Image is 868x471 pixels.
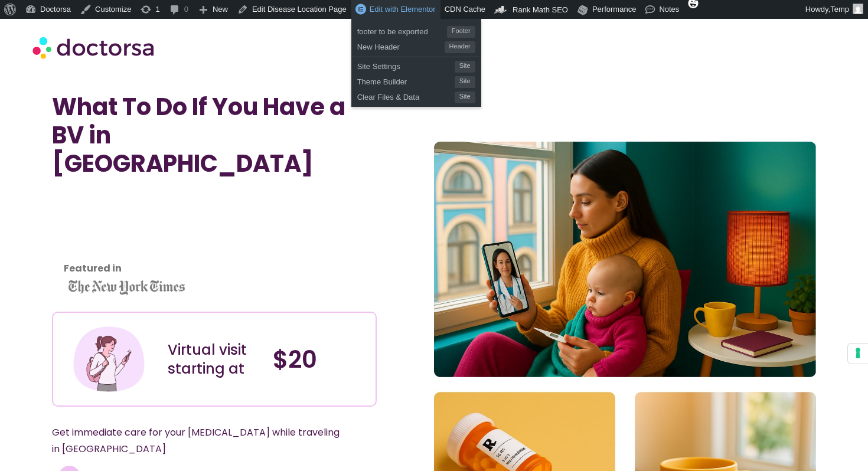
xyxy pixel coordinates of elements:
[830,5,849,14] span: Temp
[848,344,868,364] button: Your consent preferences for tracking technologies
[447,26,475,38] span: Footer
[357,57,455,73] span: Site Settings
[370,5,436,14] span: Edit with Elementor
[58,195,164,284] iframe: Customer reviews powered by Trustpilot
[351,88,481,103] a: Clear Files & DataSite
[351,57,481,73] a: Site SettingsSite
[273,345,367,374] h4: $20
[455,76,475,88] span: Site
[357,38,445,53] span: New Header
[351,22,481,38] a: footer to be exportedFooter
[52,93,377,178] h1: What To Do If You Have a BV in [GEOGRAPHIC_DATA]
[513,5,568,14] span: Rank Math SEO
[357,73,455,88] span: Theme Builder
[357,88,455,103] span: Clear Files & Data
[71,322,146,397] img: Illustration depicting a young woman in a casual outfit, engaged with her smartphone. She has a p...
[351,38,481,53] a: New HeaderHeader
[455,61,475,73] span: Site
[64,261,122,275] strong: Featured in
[52,424,348,457] p: Get immediate care for your [MEDICAL_DATA] while traveling in [GEOGRAPHIC_DATA]
[357,22,447,38] span: footer to be exported
[445,41,475,53] span: Header
[455,91,475,103] span: Site
[351,73,481,88] a: Theme BuilderSite
[168,341,262,378] div: Virtual visit starting at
